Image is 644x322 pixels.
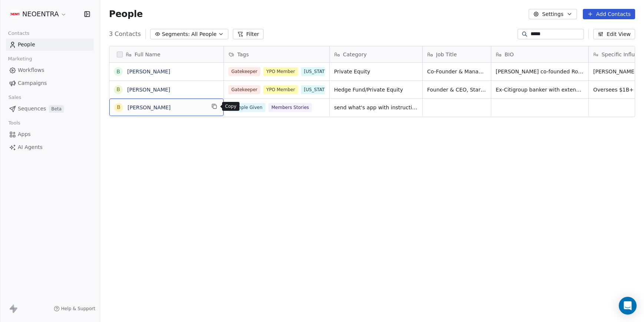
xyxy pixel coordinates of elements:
[127,87,170,93] a: [PERSON_NAME]
[423,46,491,62] div: Job Title
[224,46,329,62] div: Tags
[268,103,312,112] span: Members Stories
[6,64,94,76] a: Workflows
[18,105,46,113] span: Sequences
[233,29,264,39] button: Filter
[9,8,68,20] button: NEOENTRA
[10,10,19,19] img: Additional.svg
[593,29,635,39] button: Edit View
[6,103,94,115] a: SequencesBeta
[5,92,24,103] span: Sales
[127,69,170,74] a: [PERSON_NAME]
[334,104,418,111] span: send what's app with instruction and ask for advice
[116,68,120,76] div: B
[128,104,171,110] a: [PERSON_NAME]
[529,9,577,19] button: Settings
[263,85,298,94] span: YPO Member
[5,53,35,64] span: Marketing
[496,86,584,93] span: Ex-Citigroup banker with extensive private equity expertise
[343,51,367,58] span: Category
[117,103,120,111] div: B
[491,46,588,62] div: BIO
[237,51,249,58] span: Tags
[427,86,486,93] span: Founder & CEO, Star Mountain Capital
[301,67,342,76] span: [US_STATE] Trip
[116,86,120,93] div: B
[18,79,47,87] span: Campaigns
[427,68,486,75] span: Co-Founder & Managing Partner, RockWood Equity Partners​
[5,28,33,39] span: Contacts
[109,63,224,312] div: grid
[334,68,418,75] span: Private Equity
[6,141,94,153] a: AI Agents
[109,46,224,62] div: Full Name
[22,9,59,19] span: NEOENTRA
[228,85,260,94] span: Gatekeeper
[263,67,298,76] span: YPO Member
[496,68,584,75] span: [PERSON_NAME] co-founded RockWood Equity in [DATE] to acquire and grow companies in his native lo...
[109,9,143,20] span: People
[334,86,418,93] span: Hedge Fund/Private Equity
[135,51,161,58] span: Full Name
[109,30,141,39] span: 3 Contacts
[6,128,94,140] a: Apps
[54,306,95,312] a: Help & Support
[228,67,260,76] span: Gatekeeper
[583,9,635,19] button: Add Contacts
[330,46,422,62] div: Category
[6,39,94,51] a: People
[61,306,95,312] span: Help & Support
[49,105,64,113] span: Beta
[505,51,514,58] span: BIO
[162,30,190,38] span: Segments:
[225,103,237,109] p: Copy
[6,77,94,89] a: Campaigns
[18,130,31,138] span: Apps
[5,117,23,129] span: Tools
[18,66,44,74] span: Workflows
[301,85,342,94] span: [US_STATE] Trip
[18,41,35,49] span: People
[436,51,457,58] span: Job Title
[18,143,43,151] span: AI Agents
[228,103,265,112] span: Sample Given
[191,30,217,38] span: All People
[619,297,637,315] div: Open Intercom Messenger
